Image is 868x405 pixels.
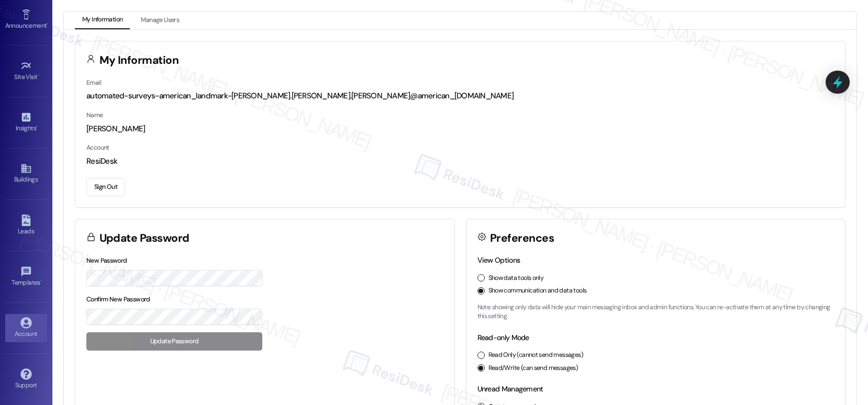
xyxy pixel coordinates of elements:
[86,256,127,265] label: New Password
[38,72,39,79] span: •
[40,277,42,285] span: •
[99,233,190,244] h3: Update Password
[5,160,47,188] a: Buildings
[86,111,103,119] label: Name
[75,12,130,29] button: My Information
[477,333,529,342] label: Read-only Mode
[86,295,150,303] label: Confirm New Password
[488,364,578,373] label: Read/Write (can send messages)
[5,263,47,291] a: Templates •
[5,108,47,137] a: Insights •
[86,178,125,196] button: Sign Out
[36,123,38,130] span: •
[488,286,587,296] label: Show communication and data tools
[99,55,179,66] h3: My Information
[133,12,186,29] button: Manage Users
[5,365,47,393] a: Support
[86,143,109,152] label: Account
[86,156,834,167] div: ResiDesk
[488,274,544,283] label: Show data tools only
[488,351,583,360] label: Read Only (cannot send messages)
[86,91,834,102] div: automated-surveys-american_landmark-[PERSON_NAME].[PERSON_NAME].[PERSON_NAME]@american_[DOMAIN_NAME]
[86,123,834,134] div: [PERSON_NAME]
[5,57,47,85] a: Site Visit •
[86,78,101,87] label: Email
[490,233,554,244] h3: Preferences
[477,384,543,393] label: Unread Management
[47,20,48,28] span: •
[5,211,47,240] a: Leads
[5,314,47,342] a: Account
[477,255,520,265] label: View Options
[477,303,834,321] p: Note: showing only data will hide your main messaging inbox and admin functions. You can re-activ...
